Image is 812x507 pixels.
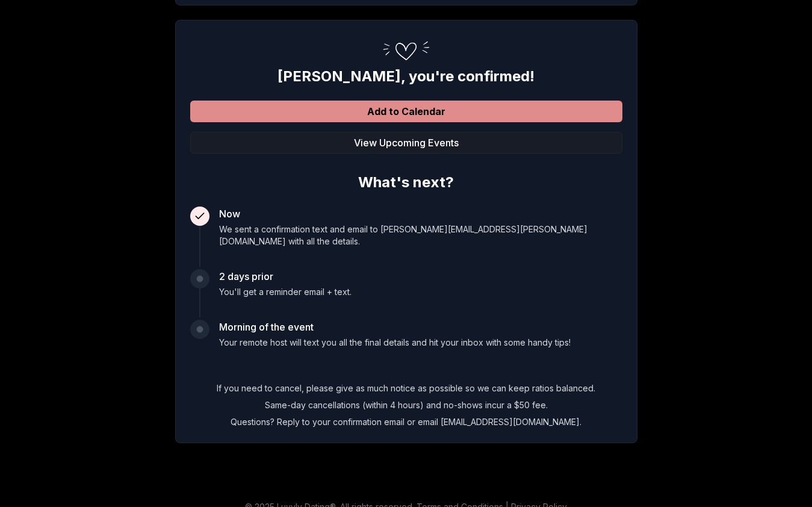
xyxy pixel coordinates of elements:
[190,399,622,411] p: Same-day cancellations (within 4 hours) and no-shows incur a $50 fee.
[376,35,436,67] img: Confirmation Step
[219,223,622,247] p: We sent a confirmation text and email to [PERSON_NAME][EMAIL_ADDRESS][PERSON_NAME][DOMAIN_NAME] w...
[219,337,571,349] p: Your remote host will text you all the final details and hit your inbox with some handy tips!
[219,320,571,334] h3: Morning of the event
[190,382,622,394] p: If you need to cancel, please give as much notice as possible so we can keep ratios balanced.
[190,416,622,428] p: Questions? Reply to your confirmation email or email [EMAIL_ADDRESS][DOMAIN_NAME].
[219,207,622,221] h3: Now
[190,132,622,154] button: View Upcoming Events
[219,286,352,298] p: You'll get a reminder email + text.
[190,67,622,86] h2: [PERSON_NAME] , you're confirmed!
[219,269,352,284] h3: 2 days prior
[190,168,622,192] h2: What's next?
[190,101,622,122] button: Add to Calendar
